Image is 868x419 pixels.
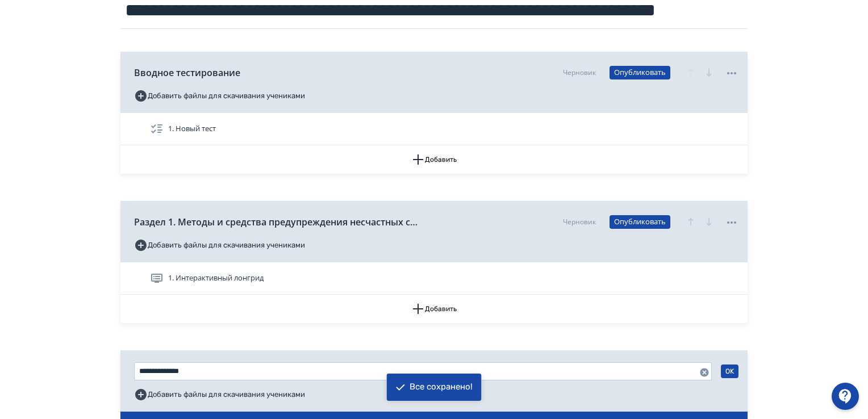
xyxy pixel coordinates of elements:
div: Все сохранено! [410,382,473,393]
span: Вводное тестирование [134,66,240,79]
div: 1. Новый тест [120,113,748,145]
button: Опубликовать [610,66,670,79]
div: Черновик [563,217,596,227]
div: 1. Интерактивный лонгрид [120,262,748,295]
button: Добавить [120,145,748,174]
div: Черновик [563,68,596,78]
button: Добавить файлы для скачивания учениками [134,236,305,254]
button: Добавить [120,295,748,323]
span: 1. Новый тест [168,123,216,135]
button: Опубликовать [610,215,670,229]
button: OK [721,364,738,378]
button: Добавить файлы для скачивания учениками [134,87,305,105]
span: Раздел 1. Методы и средства предупреждения несчастных случаев, микроповреждений (микротравм) и пр... [134,215,418,229]
span: 1. Интерактивный лонгрид [168,273,264,284]
button: Добавить файлы для скачивания учениками [134,386,305,404]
